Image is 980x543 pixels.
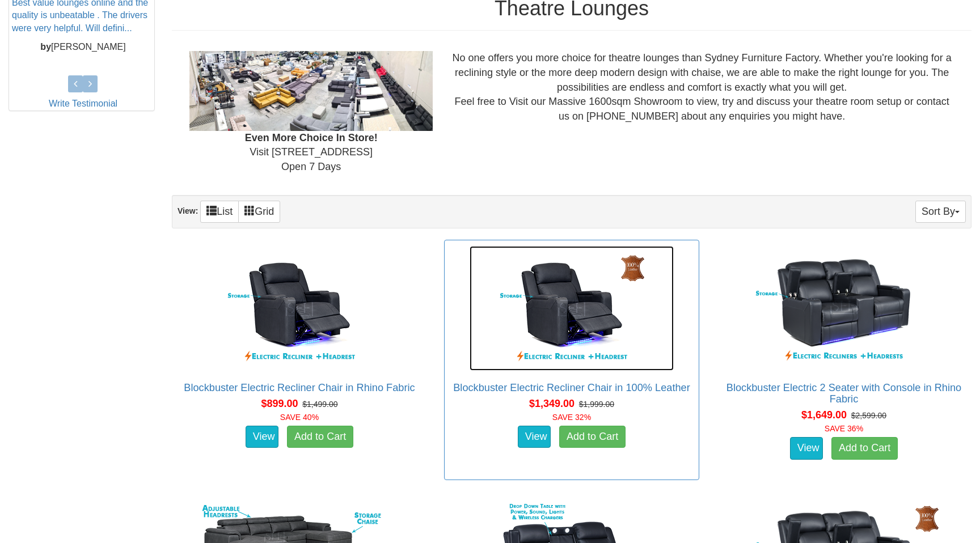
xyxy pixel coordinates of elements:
[245,132,378,143] b: Even More Choice In Store!
[246,426,278,448] a: View
[184,382,415,393] a: Blockbuster Electric Recliner Chair in Rhino Fabric
[831,437,898,460] a: Add to Cart
[518,426,551,448] a: View
[453,382,690,393] a: Blockbuster Electric Recliner Chair in 100% Leather
[181,51,441,174] div: Visit [STREET_ADDRESS] Open 7 Days
[261,398,298,409] span: $899.00
[287,426,353,448] a: Add to Cart
[178,206,198,215] strong: View:
[851,411,886,420] del: $2,599.00
[49,99,117,108] a: Write Testimonial
[559,426,626,448] a: Add to Cart
[726,382,961,405] a: Blockbuster Electric 2 Seater with Console in Rhino Fabric
[529,398,575,409] span: $1,349.00
[915,201,966,223] button: Sort By
[470,246,674,371] img: Blockbuster Electric Recliner Chair in 100% Leather
[12,41,154,54] p: [PERSON_NAME]
[825,424,863,433] font: SAVE 36%
[302,400,337,409] del: $1,499.00
[238,201,280,223] a: Grid
[197,246,402,371] img: Blockbuster Electric Recliner Chair in Rhino Fabric
[280,413,319,422] font: SAVE 40%
[801,409,847,421] span: $1,649.00
[579,400,614,409] del: $1,999.00
[189,51,433,130] img: Showroom
[200,201,239,223] a: List
[790,437,823,460] a: View
[40,42,51,52] b: by
[742,246,946,371] img: Blockbuster Electric 2 Seater with Console in Rhino Fabric
[441,51,962,124] div: No one offers you more choice for theatre lounges than Sydney Furniture Factory. Whether you're l...
[552,413,591,422] font: SAVE 32%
